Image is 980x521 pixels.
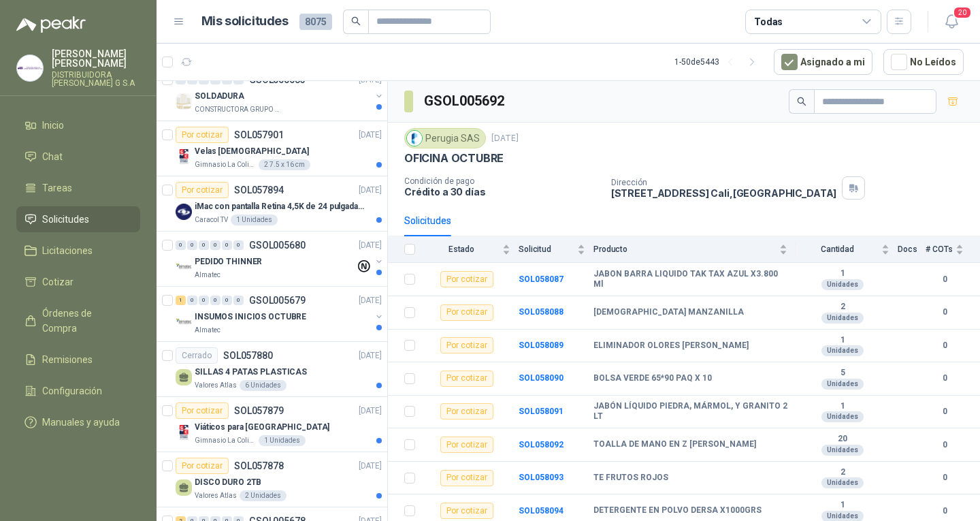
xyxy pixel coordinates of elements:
[423,236,519,263] th: Estado
[926,405,964,418] b: 0
[593,269,787,290] b: JABON BARRA LIQUIDO TAK TAX AZUL X3.800 Ml
[249,296,306,305] p: GSOL005679
[240,490,287,501] div: 2 Unidades
[351,16,361,26] span: search
[176,148,192,165] img: Company Logo
[593,236,796,263] th: Producto
[926,306,964,319] b: 0
[17,55,43,81] img: Company Logo
[234,406,284,415] p: SOL057879
[404,176,600,186] p: Condición de pago
[407,131,422,146] img: Company Logo
[519,274,563,284] a: SOL058087
[176,237,385,281] a: 0 0 0 0 0 0 GSOL005680[DATE] Company LogoPEDIDO THINNERAlmatec
[210,240,220,250] div: 0
[176,127,229,143] div: Por cotizar
[157,452,387,507] a: Por cotizarSOL057878[DATE] DISCO DURO 2TBValores Atlas2 Unidades
[16,238,140,264] a: Licitaciones
[926,372,964,385] b: 0
[404,186,600,198] p: Crédito a 30 días
[593,439,756,450] b: TOALLA DE MANO EN Z [PERSON_NAME]
[195,255,262,268] p: PEDIDO THINNER
[234,130,284,140] p: SOL057901
[519,407,563,416] a: SOL058091
[519,373,563,383] a: SOL058090
[440,503,493,519] div: Por cotizar
[796,302,889,313] b: 2
[16,269,140,295] a: Cotizar
[16,175,140,201] a: Tareas
[821,279,864,290] div: Unidades
[593,244,777,254] span: Producto
[423,244,500,254] span: Estado
[195,476,261,489] p: DISCO DURO 2TB
[519,440,563,449] b: SOL058092
[176,347,218,364] div: Cerrado
[176,314,192,330] img: Company Logo
[199,296,209,305] div: 0
[593,373,712,384] b: BOLSA VERDE 65*90 PAQ X 10
[519,341,563,350] b: SOL058089
[519,473,563,482] a: SOL058093
[440,437,493,453] div: Por cotizar
[222,240,232,250] div: 0
[796,368,889,379] b: 5
[898,236,926,263] th: Docs
[231,215,278,225] div: 1 Unidades
[424,91,506,112] h3: GSOL005692
[519,244,574,254] span: Solicitud
[593,307,744,318] b: [DEMOGRAPHIC_DATA] MANZANILLA
[359,405,382,417] p: [DATE]
[796,467,889,478] b: 2
[939,10,964,34] button: 20
[195,159,256,170] p: Gimnasio La Colina
[593,341,749,351] b: ELIMINADOR OLORES [PERSON_NAME]
[404,213,451,228] div: Solicitudes
[593,473,668,484] b: TE FRUTOS ROJOS
[821,411,864,422] div: Unidades
[176,292,385,336] a: 1 0 0 0 0 0 GSOL005679[DATE] Company LogoINSUMOS INICIOS OCTUBREAlmatec
[593,505,762,516] b: DETERGENTE EN POLVO DERSA X1000GRS
[249,75,306,84] p: GSOL005683
[249,240,306,250] p: GSOL005680
[611,178,837,187] p: Dirección
[233,296,244,305] div: 0
[259,159,310,170] div: 2 7.5 x 16 cm
[821,477,864,488] div: Unidades
[187,296,197,305] div: 0
[16,112,140,138] a: Inicio
[796,236,898,263] th: Cantidad
[176,259,192,275] img: Company Logo
[821,379,864,390] div: Unidades
[195,421,329,434] p: Viáticos para [GEOGRAPHIC_DATA]
[195,200,364,213] p: iMac con pantalla Retina 4,5K de 24 pulgadas M4
[16,144,140,170] a: Chat
[176,296,186,305] div: 1
[16,409,140,435] a: Manuales y ayuda
[519,236,593,263] th: Solicitud
[195,325,220,336] p: Almatec
[234,185,284,195] p: SOL057894
[674,51,763,73] div: 1 - 50 de 5443
[491,132,519,145] p: [DATE]
[16,206,140,232] a: Solicitudes
[519,506,563,516] a: SOL058094
[359,129,382,142] p: [DATE]
[440,304,493,321] div: Por cotizar
[796,401,889,412] b: 1
[359,460,382,473] p: [DATE]
[821,345,864,356] div: Unidades
[404,151,504,165] p: OFICINA OCTUBRE
[210,296,220,305] div: 0
[821,313,864,323] div: Unidades
[926,505,964,518] b: 0
[42,383,102,398] span: Configuración
[233,240,244,250] div: 0
[821,445,864,456] div: Unidades
[176,240,186,250] div: 0
[796,268,889,279] b: 1
[42,180,72,195] span: Tareas
[440,271,493,287] div: Por cotizar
